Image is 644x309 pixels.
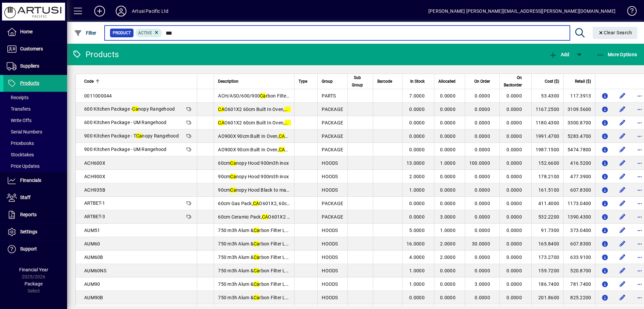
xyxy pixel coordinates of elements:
[563,116,595,129] td: 3300.8700
[352,74,369,89] div: Sub Group
[3,103,67,115] a: Transfers
[504,74,522,89] span: On Backorder
[322,187,338,193] span: HOODS
[440,93,455,99] span: 0.0000
[84,78,94,85] span: Code
[475,214,490,220] span: 0.0000
[506,147,522,152] span: 0.0000
[617,279,628,289] button: Edit
[409,174,425,179] span: 2.0000
[617,117,628,128] button: Edit
[563,224,595,237] td: 373.0400
[549,52,569,57] span: Add
[20,178,41,183] span: Financials
[409,214,425,220] span: 0.0000
[531,250,563,264] td: 173.2700
[409,93,425,99] span: 7.0000
[352,74,363,89] span: Sub Group
[84,174,105,179] span: ACH900X
[230,187,236,193] em: Ca
[531,129,563,143] td: 1991.4700
[440,241,455,246] span: 2.0000
[474,78,490,85] span: On Order
[254,241,260,246] em: Ca
[322,147,343,152] span: PACKAGE
[322,133,343,139] span: PACKAGE
[20,246,37,252] span: Support
[409,228,425,233] span: 5.0000
[3,58,67,75] a: Suppliers
[322,268,338,273] span: HOODS
[322,160,338,166] span: HOODS
[475,120,490,125] span: 0.0000
[531,103,563,116] td: 1167.2500
[595,48,639,61] button: More Options
[3,160,67,172] a: Price Updates
[440,107,455,112] span: 0.0000
[279,147,285,152] em: CA
[531,197,563,210] td: 411.4000
[617,292,628,303] button: Edit
[506,214,522,220] span: 0.0000
[475,133,490,139] span: 0.0000
[3,115,67,126] a: Write Offs
[84,241,100,246] span: AUM60
[475,255,490,260] span: 0.0000
[84,93,112,99] span: 0011000044
[218,78,290,85] div: Description
[531,210,563,224] td: 532.2200
[440,255,455,260] span: 2.0000
[19,267,48,272] span: Financial Year
[322,281,338,287] span: HOODS
[218,93,309,99] span: ACH/ASO/600/900 rbon Filters per filter
[20,229,37,234] span: Settings
[531,237,563,250] td: 165.8400
[262,214,268,220] em: CA
[506,201,522,206] span: 0.0000
[563,264,595,277] td: 520.8700
[617,158,628,168] button: Edit
[322,214,343,220] span: PACKAGE
[3,24,67,40] a: Home
[218,228,316,233] span: 750 m3h Alum & rbon Filter LED Strip 51cm
[440,201,455,206] span: 0.0000
[84,106,175,112] span: 600 Kitchen Package - nopy Rangehood
[409,187,425,193] span: 1.0000
[3,149,67,160] a: Stocktakes
[531,89,563,103] td: 53.4300
[132,6,168,16] div: Artusi Pacific Ltd
[84,78,193,85] div: Code
[475,228,490,233] span: 0.0000
[322,295,338,300] span: HOODS
[407,160,425,166] span: 13.0000
[596,52,637,57] span: More Options
[84,228,100,233] span: AUM51
[531,116,563,129] td: 1180.4300
[84,200,105,206] span: ARTBET-1
[136,29,162,37] mat-chip: Activation Status: Active
[475,295,490,300] span: 0.0000
[506,241,522,246] span: 0.0000
[322,255,338,260] span: HOODS
[617,104,628,115] button: Edit
[617,171,628,182] button: Edit
[563,291,595,304] td: 825.2200
[475,187,490,193] span: 0.0000
[20,46,43,51] span: Customers
[469,78,496,85] div: On Order
[563,143,595,156] td: 5474.7800
[3,206,67,223] a: Reports
[254,268,260,273] em: Ca
[472,241,490,246] span: 30.0000
[230,174,236,179] em: Ca
[138,31,152,35] span: Active
[506,268,522,273] span: 0.0000
[3,224,67,240] a: Settings
[475,107,490,112] span: 0.0000
[531,291,563,304] td: 201.8600
[622,1,636,23] a: Knowledge Base
[563,103,595,116] td: 3109.5600
[504,74,528,89] div: On Backorder
[84,255,103,260] span: AUM60B
[440,268,455,273] span: 0.0000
